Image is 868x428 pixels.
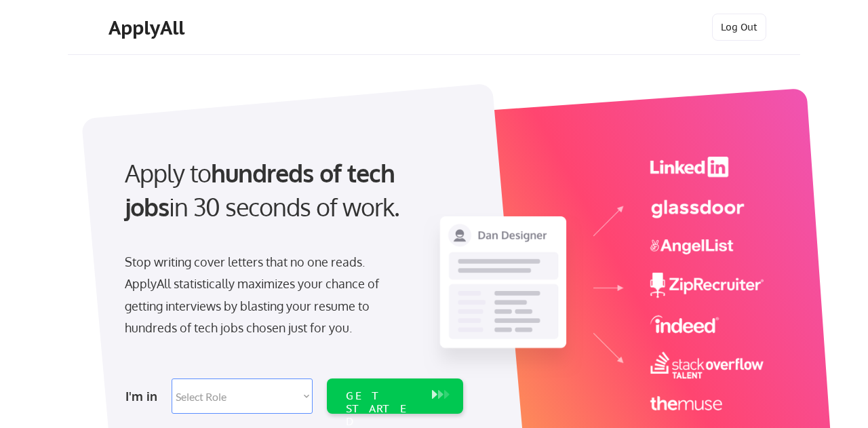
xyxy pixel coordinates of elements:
[125,157,401,222] strong: hundreds of tech jobs
[125,251,403,339] div: Stop writing cover letters that no one reads. ApplyAll statistically maximizes your chance of get...
[712,14,766,41] button: Log Out
[125,156,458,225] div: Apply to in 30 seconds of work.
[125,385,163,407] div: I'm in
[108,16,189,39] div: ApplyAll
